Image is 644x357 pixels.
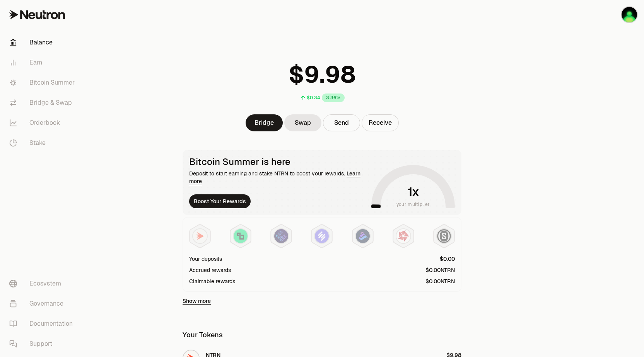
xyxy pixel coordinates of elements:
a: Orderbook [3,113,84,133]
button: Boost Your Rewards [189,194,251,208]
a: Bridge [246,114,283,131]
a: Support [3,334,84,354]
img: Mars Fragments [396,229,410,243]
a: Stake [3,133,84,153]
img: Structured Points [437,229,451,243]
a: Show more [183,297,211,305]
a: Balance [3,32,84,53]
img: Lombard Lux [234,229,248,243]
a: Earn [3,53,84,73]
div: Your deposits [189,255,222,263]
div: $0.34 [307,95,320,101]
a: Swap [284,114,321,131]
a: Bitcoin Summer [3,73,84,93]
span: your multiplier [396,201,430,208]
img: Solv Points [315,229,329,243]
a: Documentation [3,314,84,334]
img: Bedrock Diamonds [356,229,370,243]
img: EtherFi Points [274,229,288,243]
div: Bitcoin Summer is here [189,156,368,167]
div: 3.36% [322,93,345,102]
button: Receive [362,114,399,131]
button: Send [323,114,360,131]
img: NTRN [193,229,207,243]
img: Ledger - Cosmos [622,7,637,22]
div: Deposit to start earning and stake NTRN to boost your rewards. [189,170,368,185]
div: Accrued rewards [189,266,231,274]
a: Bridge & Swap [3,93,84,113]
div: Your Tokens [183,330,223,340]
a: Governance [3,294,84,314]
a: Ecosystem [3,274,84,294]
div: Claimable rewards [189,277,235,285]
